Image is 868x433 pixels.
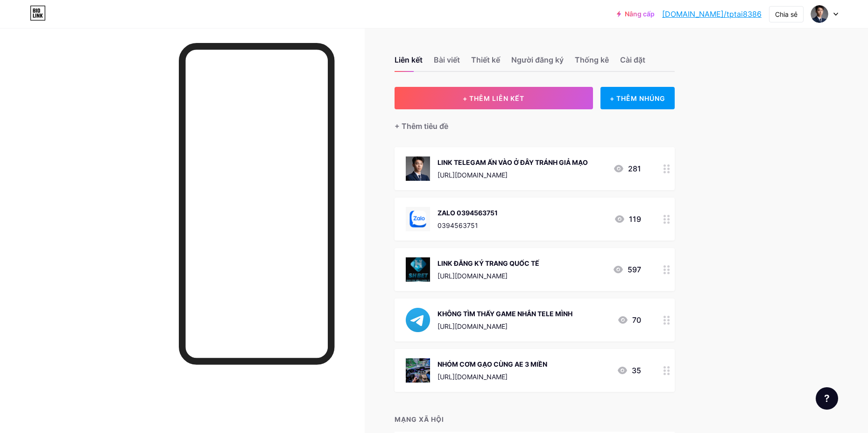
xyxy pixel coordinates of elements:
[438,373,508,381] font: [URL][DOMAIN_NAME]
[629,214,641,224] font: 119
[632,315,641,325] font: 70
[406,358,430,383] img: NHÓM CƠM GẠO CÙNG AE 3 MIỀN
[406,308,430,332] img: KHÔNG TÌM THẤY GAME NHẮN TELE MÌNH
[438,221,478,229] font: 0394563751
[395,415,444,423] font: MẠNG XÃ HỘI
[438,322,508,330] font: [URL][DOMAIN_NAME]
[438,272,508,280] font: [URL][DOMAIN_NAME]
[438,259,539,267] font: LINK ĐĂNG KÝ TRANG QUỐC TẾ
[662,8,762,20] a: [DOMAIN_NAME]/tptai8386
[406,207,430,231] img: ZALO 0394563751
[632,366,641,375] font: 35
[610,94,665,102] font: + THÊM NHÚNG
[628,164,641,173] font: 281
[395,87,593,109] button: + THÊM LIÊN KẾT
[438,209,498,217] font: ZALO 0394563751
[438,158,588,166] font: LINK TELEGAM ẤN VÀO Ở ĐÂY TRÁNH GIẢ MẠO
[775,10,797,18] font: Chia sẻ
[395,55,423,64] font: Liên kết
[575,55,609,64] font: Thống kê
[620,55,645,64] font: Cài đặt
[628,265,641,274] font: 597
[438,360,547,368] font: NHÓM CƠM GẠO CÙNG AE 3 MIỀN
[471,55,500,64] font: Thiết kế
[406,257,430,282] img: LINK ĐĂNG KÝ TRANG QUỐC TẾ
[511,55,564,64] font: Người đăng ký
[625,10,655,18] font: Nâng cấp
[438,171,508,179] font: [URL][DOMAIN_NAME]
[434,55,460,64] font: Bài viết
[662,9,762,19] font: [DOMAIN_NAME]/tptai8386
[406,156,430,181] img: LINK TELEGAM ẤN VÀO Ở ĐÂY TRÁNH GIẢ MẠO
[463,94,524,102] font: + THÊM LIÊN KẾT
[395,121,448,131] font: + Thêm tiêu đề
[438,310,572,318] font: KHÔNG TÌM THẤY GAME NHẮN TELE MÌNH
[811,5,828,23] img: anhba45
